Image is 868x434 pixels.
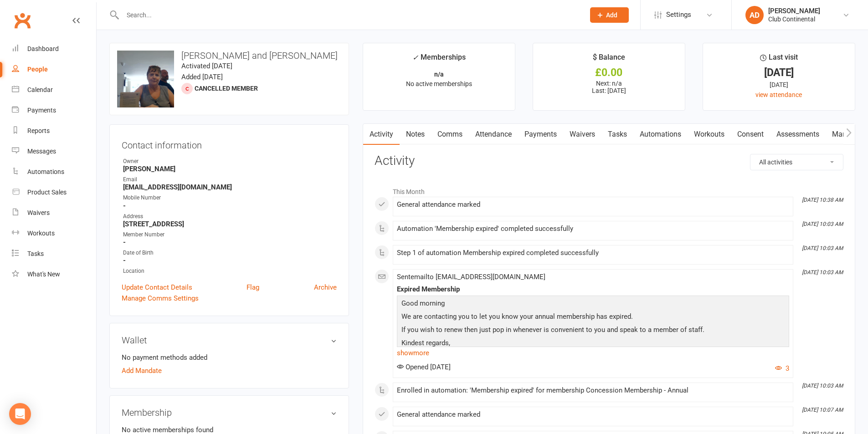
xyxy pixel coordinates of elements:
a: Attendance [469,124,518,145]
strong: [PERSON_NAME] [123,165,337,173]
button: Add [590,7,629,23]
span: Add [606,11,617,19]
button: 3 [775,363,789,374]
a: Consent [731,124,770,145]
time: Activated [DATE] [181,62,232,70]
span: Cancelled member [195,85,258,92]
div: Dashboard [27,45,59,52]
div: Messages [27,148,56,155]
a: Payments [518,124,563,145]
h3: Contact information [122,137,337,150]
i: [DATE] 10:03 AM [802,245,843,251]
a: What's New [12,264,96,285]
div: General attendance marked [397,411,789,419]
div: Club Continental [768,15,820,23]
strong: [STREET_ADDRESS] [123,220,337,228]
strong: [EMAIL_ADDRESS][DOMAIN_NAME] [123,183,337,191]
a: Clubworx [11,9,34,32]
strong: - [123,238,337,246]
div: Last visit [760,51,798,68]
i: [DATE] 10:07 AM [802,407,843,413]
img: image1692100470.png [117,51,174,107]
li: No payment methods added [122,352,337,363]
a: Automations [633,124,688,145]
a: Automations [12,162,96,182]
a: Archive [314,282,337,293]
div: General attendance marked [397,201,789,209]
a: Product Sales [12,182,96,203]
strong: - [123,256,337,265]
p: Kindest regards, [399,337,787,351]
a: Flag [247,282,259,293]
div: Location [123,267,337,276]
a: Tasks [12,244,96,264]
h3: Membership [122,408,337,418]
i: [DATE] 10:38 AM [802,197,843,203]
i: ✓ [412,53,418,62]
div: Step 1 of automation Membership expired completed successfully [397,249,789,257]
p: Next: n/a Last: [DATE] [541,80,677,94]
i: [DATE] 10:03 AM [802,383,843,389]
span: Settings [666,5,691,25]
a: Update Contact Details [122,282,192,293]
div: Open Intercom Messenger [9,403,31,425]
div: Workouts [27,230,55,237]
div: [DATE] [711,80,847,90]
div: Email [123,175,337,184]
strong: n/a [434,71,444,78]
a: view attendance [755,91,802,98]
div: Product Sales [27,189,67,196]
div: Address [123,212,337,221]
div: AD [745,6,764,24]
div: Calendar [27,86,53,93]
a: Messages [12,141,96,162]
div: [DATE] [711,68,847,77]
div: Enrolled in automation: 'Membership expired' for membership Concession Membership - Annual [397,387,789,394]
a: Manage Comms Settings [122,293,199,304]
p: If you wish to renew then just pop in whenever is convenient to you and speak to a member of staff. [399,324,787,337]
div: Member Number [123,230,337,239]
div: Expired Membership [397,286,789,293]
div: Owner [123,157,337,166]
a: Waivers [12,203,96,223]
time: Added [DATE] [181,73,223,81]
a: Workouts [12,223,96,244]
div: Mobile Number [123,194,337,202]
i: [DATE] 10:03 AM [802,221,843,227]
a: show more [397,347,789,359]
a: Workouts [688,124,731,145]
a: Waivers [563,124,601,145]
a: Payments [12,100,96,121]
div: Tasks [27,250,44,257]
a: People [12,59,96,80]
span: Opened [DATE] [397,363,451,371]
a: Dashboard [12,39,96,59]
a: Assessments [770,124,826,145]
div: Waivers [27,209,50,216]
i: [DATE] 10:03 AM [802,269,843,276]
div: Payments [27,107,56,114]
div: What's New [27,271,60,278]
a: Notes [400,124,431,145]
input: Search... [120,9,578,21]
h3: Wallet [122,335,337,345]
a: Activity [363,124,400,145]
a: Tasks [601,124,633,145]
a: Add Mandate [122,365,162,376]
h3: Activity [375,154,843,168]
p: We are contacting you to let you know your annual membership has expired. [399,311,787,324]
a: Calendar [12,80,96,100]
span: Sent email to [EMAIL_ADDRESS][DOMAIN_NAME] [397,273,545,281]
strong: - [123,202,337,210]
div: Automation 'Membership expired' completed successfully [397,225,789,233]
div: [PERSON_NAME] [768,7,820,15]
div: Reports [27,127,50,134]
div: $ Balance [593,51,625,68]
div: Memberships [412,51,466,68]
a: Reports [12,121,96,141]
h3: [PERSON_NAME] and [PERSON_NAME] [117,51,341,61]
li: This Month [375,182,843,197]
p: Good morning [399,298,787,311]
span: No active memberships [406,80,472,87]
div: Date of Birth [123,249,337,257]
